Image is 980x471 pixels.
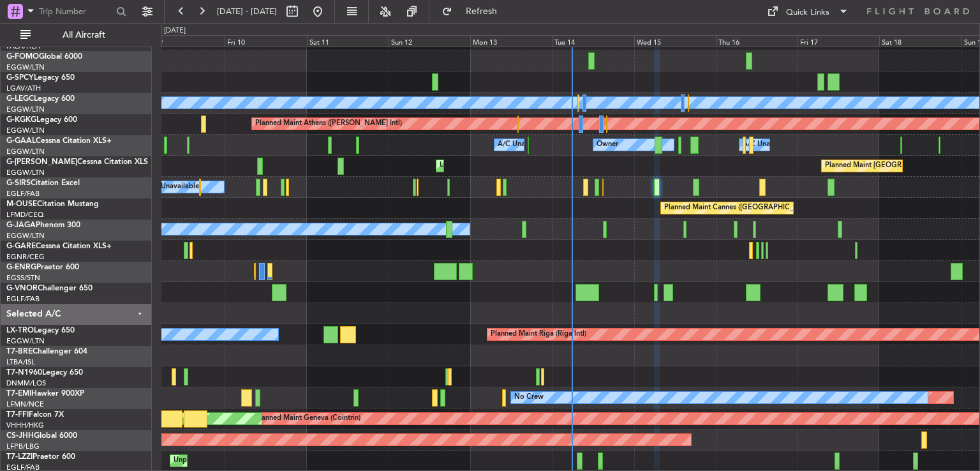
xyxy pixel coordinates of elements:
div: Sat 18 [879,35,961,47]
div: A/C Unavailable [498,135,551,154]
a: EGGW/LTN [6,147,45,156]
a: G-FOMOGlobal 6000 [6,53,82,61]
a: EGGW/LTN [6,231,45,241]
a: CS-JHHGlobal 6000 [6,432,77,440]
span: [DATE] - [DATE] [217,6,277,17]
div: No Crew [514,388,544,407]
a: LGAV/ATH [6,84,41,93]
a: T7-LZZIPraetor 600 [6,453,75,461]
span: G-GARE [6,243,36,250]
span: T7-N1960 [6,369,42,377]
span: T7-FFI [6,411,29,419]
span: G-FOMO [6,53,39,61]
a: G-GARECessna Citation XLS+ [6,243,112,250]
a: LFMN/NCE [6,400,44,409]
span: T7-BRE [6,348,33,355]
a: EGGW/LTN [6,105,45,114]
span: G-VNOR [6,285,38,292]
a: EGNR/CEG [6,252,45,262]
div: Planned Maint Geneva (Cointrin) [255,409,360,428]
div: Tue 14 [552,35,634,47]
a: G-GAALCessna Citation XLS+ [6,137,112,145]
a: EGGW/LTN [6,126,45,135]
a: VHHH/HKG [6,421,44,430]
span: G-SPCY [6,74,34,82]
div: Wed 15 [634,35,716,47]
div: [DATE] [164,26,186,36]
div: A/C Unavailable [146,177,199,197]
div: Unplanned Maint [GEOGRAPHIC_DATA] ([GEOGRAPHIC_DATA]) [174,451,383,470]
a: EGLF/FAB [6,294,40,304]
span: G-ENRG [6,264,36,271]
div: Planned Maint Riga (Riga Intl) [491,325,586,344]
div: Sat 11 [307,35,389,47]
a: M-OUSECitation Mustang [6,200,99,208]
div: Thu 16 [716,35,798,47]
span: G-SIRS [6,179,31,187]
a: G-[PERSON_NAME]Cessna Citation XLS [6,158,148,166]
input: Trip Number [39,2,112,21]
a: G-SPCYLegacy 650 [6,74,75,82]
span: G-GAAL [6,137,36,145]
a: G-LEGCLegacy 600 [6,95,75,103]
a: EGSS/STN [6,273,40,283]
div: Planned Maint Athens ([PERSON_NAME] Intl) [255,114,402,133]
div: Fri 10 [225,35,306,47]
span: All Aircraft [33,31,135,40]
span: G-JAGA [6,221,36,229]
a: EGGW/LTN [6,336,45,346]
a: T7-FFIFalcon 7X [6,411,64,419]
div: Unplanned Maint [GEOGRAPHIC_DATA] ([GEOGRAPHIC_DATA]) [440,156,650,176]
a: G-JAGAPhenom 300 [6,221,80,229]
span: Refresh [455,7,509,16]
a: LX-TROLegacy 650 [6,327,75,334]
a: EGLF/FAB [6,189,40,198]
a: LFMD/CEQ [6,210,43,220]
div: Planned Maint Cannes ([GEOGRAPHIC_DATA]) [664,198,815,218]
span: M-OUSE [6,200,37,208]
a: LTBA/ISL [6,357,35,367]
button: Refresh [436,1,512,22]
a: G-KGKGLegacy 600 [6,116,77,124]
a: EGGW/LTN [6,168,45,177]
button: All Aircraft [14,25,138,45]
a: G-VNORChallenger 650 [6,285,93,292]
span: G-KGKG [6,116,36,124]
span: CS-JHH [6,432,34,440]
div: Owner [597,135,618,154]
a: DNMM/LOS [6,378,46,388]
div: Fri 17 [798,35,879,47]
div: Sun 12 [389,35,470,47]
a: T7-EMIHawker 900XP [6,390,84,398]
a: G-ENRGPraetor 600 [6,264,79,271]
a: LFPB/LBG [6,442,40,451]
span: T7-LZZI [6,453,33,461]
a: EGGW/LTN [6,63,45,72]
a: T7-N1960Legacy 650 [6,369,83,377]
span: G-[PERSON_NAME] [6,158,77,166]
a: T7-BREChallenger 604 [6,348,87,355]
div: Thu 9 [143,35,225,47]
span: G-LEGC [6,95,34,103]
span: T7-EMI [6,390,31,398]
div: Mon 13 [470,35,552,47]
span: LX-TRO [6,327,34,334]
a: G-SIRSCitation Excel [6,179,80,187]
